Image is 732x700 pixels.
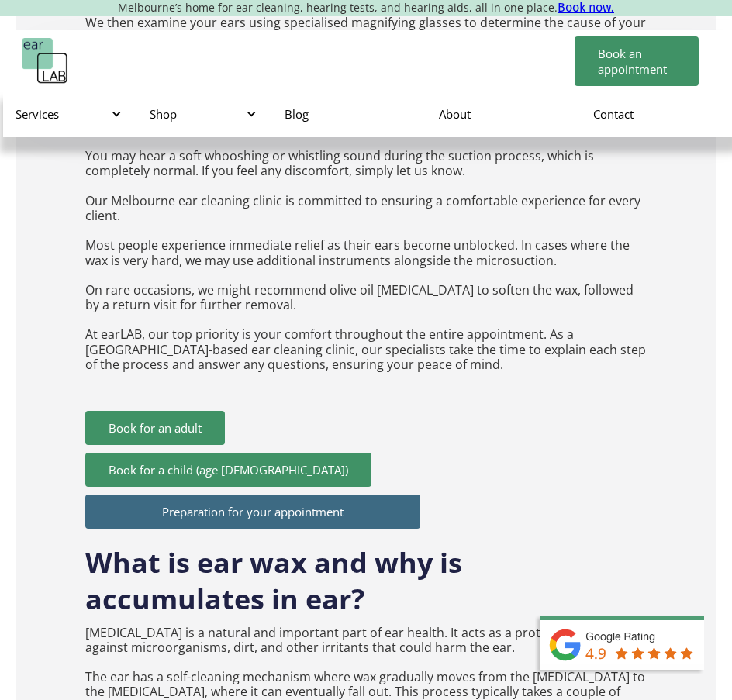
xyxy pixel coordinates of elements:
[85,495,420,529] a: Preparation for your appointment
[85,453,371,487] a: Book for a child (age [DEMOGRAPHIC_DATA])
[22,38,68,84] a: home
[272,91,426,136] a: Blog
[85,411,225,445] a: Book for an adult
[16,106,119,122] div: Services
[426,91,581,136] a: About
[85,529,646,618] h2: What is ear wax and why is accumulates in ear?
[150,106,253,122] div: Shop
[3,91,137,137] div: Services
[137,91,271,137] div: Shop
[575,36,699,86] a: Book an appointment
